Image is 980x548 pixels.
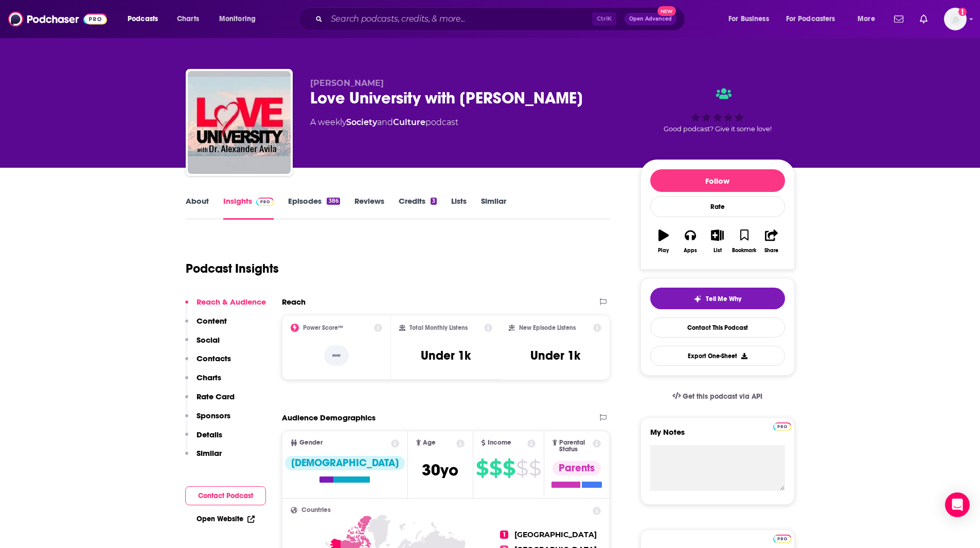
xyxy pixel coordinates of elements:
p: Details [197,430,222,439]
span: Podcasts [128,12,158,26]
img: Podchaser Pro [773,422,791,431]
span: Income [488,439,511,446]
button: Open AdvancedNew [625,13,676,25]
div: Rate [650,196,785,217]
span: 30 yo [422,460,458,480]
p: -- [324,345,349,366]
button: Rate Card [185,392,235,411]
img: tell me why sparkle [693,295,702,303]
button: Contact Podcast [185,486,266,505]
p: Rate Card [197,392,235,401]
a: Episodes386 [288,196,340,220]
p: Sponsors [197,411,230,420]
span: $ [516,460,528,476]
span: $ [503,460,515,476]
div: Apps [684,248,697,254]
span: Parental Status [559,439,591,453]
h2: Audience Demographics [282,413,376,422]
span: Tell Me Why [706,295,741,303]
h2: Power Score™ [303,324,343,331]
p: Similar [197,448,222,458]
a: Culture [393,117,425,127]
p: Contacts [197,353,231,363]
span: [PERSON_NAME] [310,78,384,88]
span: [GEOGRAPHIC_DATA] [514,530,597,539]
div: Parents [553,461,601,475]
img: Love University with Dr. Alexander Avila [188,71,291,174]
div: Play [658,248,669,254]
span: Charts [177,12,199,26]
img: Podchaser Pro [256,198,274,206]
span: Logged in as AtriaBooks [944,8,967,30]
a: Pro website [773,533,791,543]
span: $ [489,460,502,476]
a: Contact This Podcast [650,317,785,338]
span: Age [423,439,436,446]
a: Open Website [197,515,255,523]
button: open menu [779,11,850,27]
button: Charts [185,373,221,392]
button: open menu [850,11,888,27]
button: Bookmark [731,223,758,260]
span: 1 [500,531,508,539]
span: Ctrl K [592,12,616,26]
button: Follow [650,169,785,192]
p: Social [197,335,220,345]
button: Play [650,223,677,260]
button: Content [185,316,227,335]
a: Credits3 [399,196,437,220]
a: Charts [170,11,205,27]
button: Social [185,335,220,354]
button: Sponsors [185,411,230,430]
span: Good podcast? Give it some love! [664,125,772,133]
h2: Reach [282,297,306,307]
p: Reach & Audience [197,297,266,307]
a: Pro website [773,421,791,431]
p: Content [197,316,227,326]
a: Get this podcast via API [664,384,771,409]
h1: Podcast Insights [186,261,279,276]
a: Similar [481,196,506,220]
button: Details [185,430,222,449]
a: Lists [451,196,467,220]
div: Bookmark [732,248,756,254]
input: Search podcasts, credits, & more... [327,11,592,27]
button: Reach & Audience [185,297,266,316]
span: Gender [299,439,323,446]
div: Good podcast? Give it some love! [640,78,795,142]
button: tell me why sparkleTell Me Why [650,288,785,309]
span: $ [529,460,541,476]
a: InsightsPodchaser Pro [223,196,274,220]
a: Podchaser - Follow, Share and Rate Podcasts [8,9,107,29]
div: 386 [327,198,340,205]
div: [DEMOGRAPHIC_DATA] [285,456,405,470]
h2: Total Monthly Listens [409,324,468,331]
div: A weekly podcast [310,116,458,129]
div: Search podcasts, credits, & more... [308,7,695,31]
label: My Notes [650,427,785,445]
div: Share [764,248,778,254]
span: For Business [728,12,769,26]
button: Similar [185,448,222,467]
button: open menu [721,11,782,27]
svg: Add a profile image [958,8,967,16]
h3: Under 1k [530,348,580,363]
button: open menu [120,11,171,27]
span: Get this podcast via API [683,392,762,401]
a: About [186,196,209,220]
h3: Under 1k [421,348,471,363]
img: User Profile [944,8,967,30]
p: Charts [197,373,221,382]
span: More [858,12,875,26]
a: Society [346,117,377,127]
span: Open Advanced [629,16,672,22]
div: Open Intercom Messenger [945,492,970,517]
button: Share [758,223,785,260]
a: Show notifications dropdown [890,10,907,28]
div: List [714,248,722,254]
span: $ [476,460,488,476]
span: Countries [301,507,331,514]
button: Export One-Sheet [650,346,785,366]
button: Show profile menu [944,8,967,30]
